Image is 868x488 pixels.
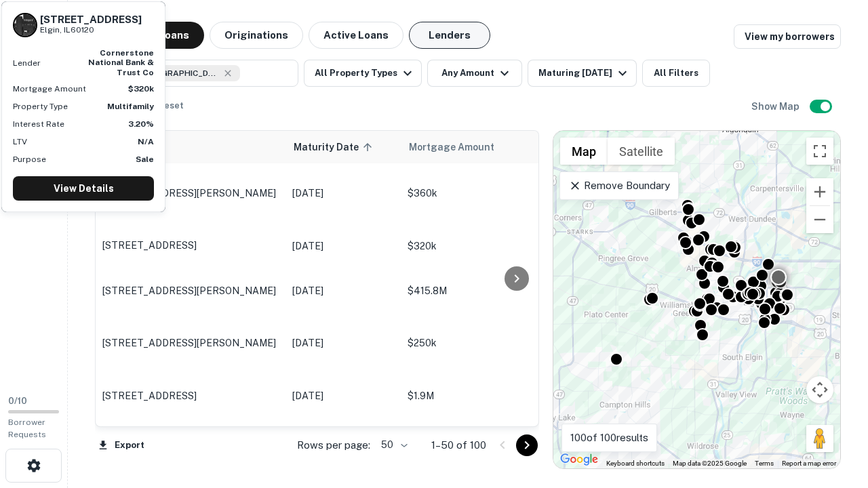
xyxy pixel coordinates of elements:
div: 0 0 [553,131,840,468]
button: Lenders [409,22,490,49]
a: View Details [13,176,154,201]
p: 1–50 of 100 [431,437,486,453]
button: Map camera controls [806,376,833,403]
button: Export [95,435,148,455]
p: $1.9M [408,388,543,403]
button: Reset [149,92,193,119]
p: Purpose [13,153,46,165]
p: [DATE] [292,239,394,253]
h6: [STREET_ADDRESS] [40,14,142,26]
span: Maturity Date [294,139,376,155]
span: Map data ©2025 Google [673,460,747,467]
button: Keyboard shortcuts [606,459,665,468]
p: Remove Boundary [568,178,669,194]
p: $360k [408,186,543,201]
th: Maturity Date [285,131,401,163]
h6: Show Map [751,99,802,114]
p: 100 of 100 results [570,430,648,446]
p: Elgin, IL60120 [40,24,142,37]
strong: 3.20% [128,119,154,129]
button: Originations [210,22,303,49]
div: Maturing [DATE] [538,65,631,81]
button: Any Amount [427,60,522,87]
th: Location [96,131,285,163]
span: Borrower Requests [8,418,46,439]
a: Report a map error [782,460,836,467]
a: Open this area in Google Maps (opens a new window) [557,451,601,468]
p: [DATE] [292,335,394,350]
p: Interest Rate [13,118,64,130]
button: Zoom out [806,206,833,233]
p: [STREET_ADDRESS] [102,390,279,402]
strong: N/A [138,137,154,146]
button: Active Loans [309,22,403,49]
button: Show street map [560,138,608,165]
button: All Property Types [304,60,422,87]
p: Rows per page: [297,437,370,453]
p: [STREET_ADDRESS] [102,239,279,251]
button: Go to next page [516,434,538,456]
p: $320k [408,239,543,253]
p: Lender [13,57,41,69]
button: Toggle fullscreen view [806,138,833,165]
p: Property Type [13,100,68,113]
button: Maturing [DATE] [528,60,637,87]
img: Google [557,451,601,468]
a: Terms [755,460,774,467]
p: [DATE] [292,186,394,201]
p: [STREET_ADDRESS][PERSON_NAME] [102,337,279,349]
th: Mortgage Amount [401,131,550,163]
button: All Filters [642,60,710,87]
span: Mortgage Amount [409,139,512,155]
p: [DATE] [292,388,394,403]
a: View my borrowers [734,24,841,49]
p: [DATE] [292,283,394,298]
p: LTV [13,136,27,148]
span: Elgin, [GEOGRAPHIC_DATA], [GEOGRAPHIC_DATA] [118,67,220,79]
p: [STREET_ADDRESS][PERSON_NAME] [102,187,279,199]
p: [STREET_ADDRESS][PERSON_NAME] [102,285,279,297]
p: Mortgage Amount [13,83,86,95]
p: $250k [408,335,543,350]
p: $415.8M [408,283,543,298]
strong: Sale [136,155,154,164]
span: 0 / 10 [8,396,27,406]
strong: Multifamily [107,102,154,111]
button: Zoom in [806,178,833,205]
iframe: Chat Widget [800,380,868,445]
strong: $320k [128,84,154,94]
strong: cornerstone national bank & trust co [88,48,154,77]
div: 50 [376,435,410,455]
button: Show satellite imagery [608,138,675,165]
